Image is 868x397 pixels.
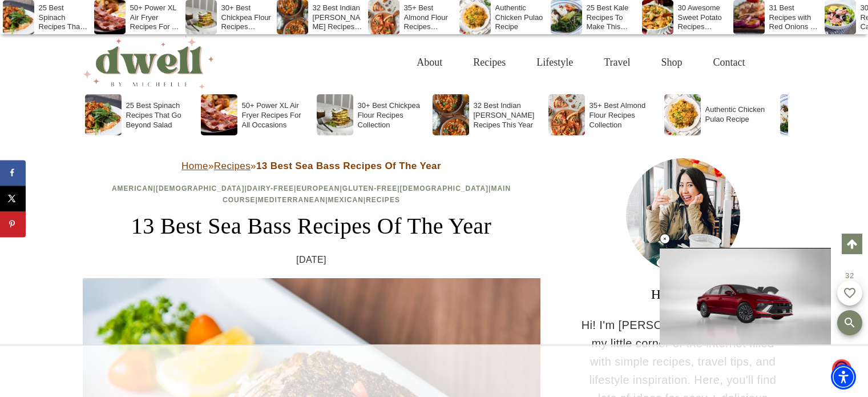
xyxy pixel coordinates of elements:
a: Gluten-Free [342,185,397,193]
a: Scroll to top [842,234,862,254]
a: Travel [588,44,645,81]
a: Recipes [366,196,400,204]
a: [DEMOGRAPHIC_DATA] [400,185,489,193]
iframe: Advertisement [227,346,642,397]
a: [DEMOGRAPHIC_DATA] [156,185,245,193]
a: European [296,185,340,193]
a: Recipes [214,161,251,171]
a: About [401,44,458,81]
a: Dairy-Free [247,185,294,193]
h1: 13 Best Sea Bass Recipes Of The Year [83,209,540,243]
a: Recipes [458,44,521,81]
a: Mediterranean [258,196,325,204]
span: | | | | | | | | | [112,185,511,203]
img: DWELL by michelle [83,36,214,89]
a: Lifestyle [521,44,588,81]
nav: Primary Navigation [401,44,760,81]
a: American [112,185,154,193]
strong: 13 Best Sea Bass Recipes Of The Year [256,161,441,171]
time: [DATE] [296,252,326,267]
h3: HI THERE [580,284,786,304]
a: Main Course [223,185,511,203]
a: Shop [645,44,697,81]
span: » » [181,161,441,171]
a: Home [181,161,208,171]
a: Mexican [328,196,364,204]
a: Contact [698,44,761,81]
div: Accessibility Menu [831,364,856,390]
iframe: Advertisement [597,114,769,257]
